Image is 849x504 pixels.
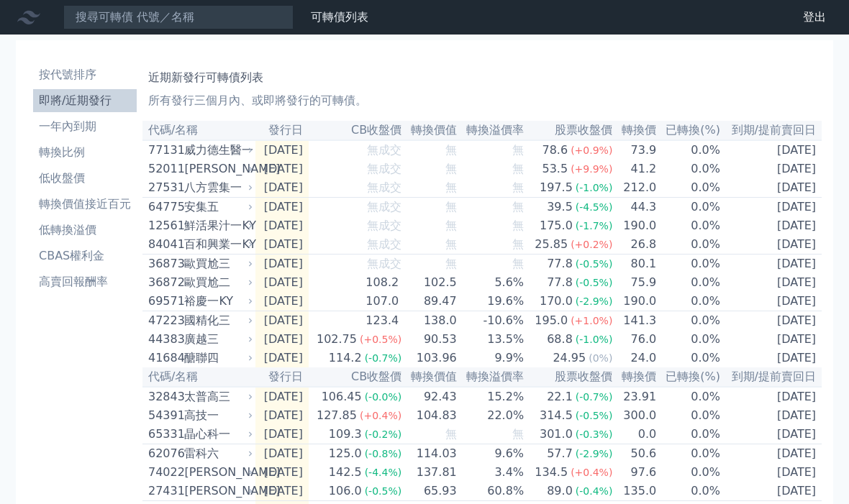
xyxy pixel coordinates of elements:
[537,426,576,443] div: 301.0
[576,485,613,497] span: (-0.4%)
[148,142,181,159] div: 77131
[33,170,137,187] li: 低收盤價
[148,445,181,462] div: 62076
[184,426,250,443] div: 晶心科一
[571,467,612,478] span: (+0.4%)
[657,387,721,406] td: 0.0%
[148,407,181,424] div: 54391
[184,217,250,234] div: 鮮活果汁一KY
[721,160,822,178] td: [DATE]
[402,292,458,311] td: 89.47
[613,216,657,235] td: 190.0
[657,482,721,501] td: 0.0%
[33,118,137,135] li: 一年內到期
[458,463,525,482] td: 3.4%
[148,179,181,196] div: 27531
[613,121,657,140] th: 轉換價
[613,425,657,444] td: 0.0
[184,236,250,253] div: 百和興業一KY
[365,485,402,497] span: (-0.5%)
[184,255,250,272] div: 歐買尬三
[402,330,458,349] td: 90.53
[576,448,613,459] span: (-2.9%)
[33,219,137,242] a: 低轉換溢價
[314,331,360,348] div: 102.75
[255,425,309,444] td: [DATE]
[657,178,721,198] td: 0.0%
[657,140,721,160] td: 0.0%
[309,121,402,140] th: CB收盤價
[311,10,368,24] a: 可轉債列表
[184,464,250,481] div: [PERSON_NAME]
[791,6,837,29] a: 登出
[657,367,721,387] th: 已轉換(%)
[550,349,589,367] div: 24.95
[365,448,402,459] span: (-0.8%)
[255,140,309,160] td: [DATE]
[33,63,137,86] a: 按代號排序
[721,367,822,387] th: 到期/提前賣回日
[365,391,402,403] span: (-0.0%)
[571,239,612,250] span: (+0.2%)
[148,426,181,443] div: 65331
[721,425,822,444] td: [DATE]
[721,235,822,255] td: [DATE]
[721,482,822,501] td: [DATE]
[184,331,250,348] div: 廣越三
[458,349,525,367] td: 9.9%
[365,467,402,478] span: (-4.4%)
[33,92,137,109] li: 即將/近期發行
[657,349,721,367] td: 0.0%
[184,388,250,406] div: 太普高三
[360,410,401,421] span: (+0.4%)
[657,121,721,140] th: 已轉換(%)
[148,293,181,310] div: 69571
[544,331,576,348] div: 68.8
[309,367,402,387] th: CB收盤價
[184,274,250,291] div: 歐買尬二
[255,160,309,178] td: [DATE]
[613,160,657,178] td: 41.2
[458,482,525,501] td: 60.8%
[613,330,657,349] td: 76.0
[33,244,137,267] a: CBAS權利金
[544,482,576,500] div: 89.0
[33,115,137,138] a: 一年內到期
[458,444,525,464] td: 9.6%
[613,311,657,331] td: 141.3
[326,464,365,481] div: 142.5
[512,162,524,175] span: 無
[255,311,309,331] td: [DATE]
[255,292,309,311] td: [DATE]
[148,331,181,348] div: 44383
[184,293,250,310] div: 裕慶一KY
[576,334,613,345] span: (-1.0%)
[532,236,571,253] div: 25.85
[613,367,657,387] th: 轉換價
[458,121,525,140] th: 轉換溢價率
[657,444,721,464] td: 0.0%
[255,178,309,198] td: [DATE]
[148,274,181,291] div: 36872
[721,178,822,198] td: [DATE]
[402,444,458,464] td: 114.03
[402,387,458,406] td: 92.43
[402,482,458,501] td: 65.93
[721,330,822,349] td: [DATE]
[148,160,181,178] div: 52011
[721,349,822,367] td: [DATE]
[540,142,571,159] div: 78.6
[525,367,613,387] th: 股票收盤價
[576,295,613,307] span: (-2.9%)
[184,179,250,196] div: 八方雲集一
[721,121,822,140] th: 到期/提前賣回日
[148,349,181,367] div: 41684
[255,349,309,367] td: [DATE]
[142,121,255,140] th: 代碼/名稱
[184,445,250,462] div: 雷科六
[576,220,613,232] span: (-1.7%)
[657,198,721,217] td: 0.0%
[613,292,657,311] td: 190.0
[657,216,721,235] td: 0.0%
[445,143,457,157] span: 無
